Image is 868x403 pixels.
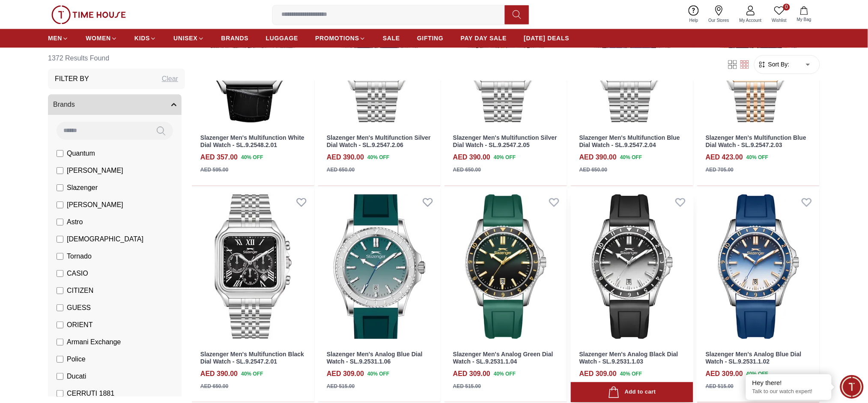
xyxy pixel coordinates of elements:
[67,371,86,382] span: Ducati
[706,351,802,365] a: Slazenger Men's Analog Blue Dial Watch - SL.9.2531.1.02
[608,386,656,398] div: Add to cart
[67,234,143,244] span: [DEMOGRAPHIC_DATA]
[67,303,91,313] span: GUESS
[57,167,63,174] input: [PERSON_NAME]
[706,369,743,379] h4: AED 309.00
[767,60,790,69] span: Sort By:
[67,388,114,399] span: CERRUTI 1881
[383,34,400,42] span: SALE
[327,382,355,390] div: AED 515.00
[57,201,63,208] input: [PERSON_NAME]
[752,379,825,387] div: Hey there!
[67,354,86,364] span: Police
[758,60,790,69] button: Sort By:
[367,153,389,161] span: 40 % OFF
[453,134,557,148] a: Slazenger Men's Multifunction Silver Dial Watch - SL.9.2547.2.05
[571,189,693,344] a: Slazenger Men's Analog Black Dial Watch - SL.9.2531.1.03
[51,5,126,24] img: ...
[705,17,733,24] span: Our Stores
[579,134,680,148] a: Slazenger Men's Multifunction Blue Dial Watch - SL.9.2547.2.04
[579,152,617,162] h4: AED 390.00
[318,189,441,344] a: Slazenger Men's Analog Blue Dial Watch - SL.9.2531.1.06
[792,4,817,24] button: My Bag
[57,390,63,397] input: CERRUTI 1881
[706,134,806,148] a: Slazenger Men's Multifunction Blue Dial Watch - SL.9.2547.2.03
[57,373,63,380] input: Ducati
[162,74,178,84] div: Clear
[417,30,444,46] a: GIFTING
[697,189,820,344] a: Slazenger Men's Analog Blue Dial Watch - SL.9.2531.1.02
[327,166,355,174] div: AED 650.00
[173,30,204,46] a: UNISEX
[200,166,228,174] div: AED 595.00
[67,268,88,279] span: CASIO
[327,152,364,162] h4: AED 390.00
[453,369,490,379] h4: AED 309.00
[746,153,768,161] span: 40 % OFF
[793,16,815,23] span: My Bag
[767,3,792,25] a: 0Wishlist
[57,236,63,243] input: [DEMOGRAPHIC_DATA]
[327,351,423,365] a: Slazenger Men's Analog Blue Dial Watch - SL.9.2531.1.06
[134,30,156,46] a: KIDS
[266,34,298,42] span: LUGGAGE
[200,351,304,365] a: Slazenger Men's Multifunction Black Dial Watch - SL.9.2547.2.01
[746,370,768,378] span: 40 % OFF
[67,148,95,159] span: Quantum
[706,166,734,174] div: AED 705.00
[383,30,400,46] a: SALE
[57,184,63,191] input: Slazenger
[67,200,123,210] span: [PERSON_NAME]
[524,30,570,46] a: [DATE] DEALS
[461,34,507,42] span: PAY DAY SALE
[57,150,63,157] input: Quantum
[57,287,63,294] input: CITIZEN
[57,322,63,328] input: ORIENT
[67,251,92,262] span: Tornado
[67,217,83,227] span: Astro
[444,189,567,344] img: Slazenger Men's Analog Green Dial Watch - SL.9.2531.1.04
[706,152,743,162] h4: AED 423.00
[461,30,507,46] a: PAY DAY SALE
[200,152,238,162] h4: AED 357.00
[57,253,63,260] input: Tornado
[524,34,570,42] span: [DATE] DEALS
[134,34,150,42] span: KIDS
[86,30,117,46] a: WOMEN
[367,370,389,378] span: 40 % OFF
[579,369,617,379] h4: AED 309.00
[57,270,63,277] input: CASIO
[241,370,263,378] span: 40 % OFF
[620,153,642,161] span: 40 % OFF
[620,370,642,378] span: 40 % OFF
[221,30,249,46] a: BRANDS
[579,351,678,365] a: Slazenger Men's Analog Black Dial Watch - SL.9.2531.1.03
[453,351,553,365] a: Slazenger Men's Analog Green Dial Watch - SL.9.2531.1.04
[57,219,63,226] input: Astro
[494,370,516,378] span: 40 % OFF
[579,166,607,174] div: AED 650.00
[706,382,734,390] div: AED 515.00
[192,189,314,344] img: Slazenger Men's Multifunction Black Dial Watch - SL.9.2547.2.01
[752,388,825,395] p: Talk to our watch expert!
[200,134,304,148] a: Slazenger Men's Multifunction White Dial Watch - SL.9.2548.2.01
[48,34,62,42] span: MEN
[840,375,864,399] div: Chat Widget
[67,286,93,296] span: CITIZEN
[67,320,92,330] span: ORIENT
[417,34,444,42] span: GIFTING
[315,34,359,42] span: PROMOTIONS
[783,3,790,10] span: 0
[55,74,89,84] h3: Filter By
[241,153,263,161] span: 40 % OFF
[200,382,228,390] div: AED 650.00
[200,369,238,379] h4: AED 390.00
[453,382,481,390] div: AED 515.00
[53,99,75,110] span: Brands
[266,30,298,46] a: LUGGAGE
[453,152,490,162] h4: AED 390.00
[173,34,197,42] span: UNISEX
[327,369,364,379] h4: AED 309.00
[48,48,185,69] h6: 1372 Results Found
